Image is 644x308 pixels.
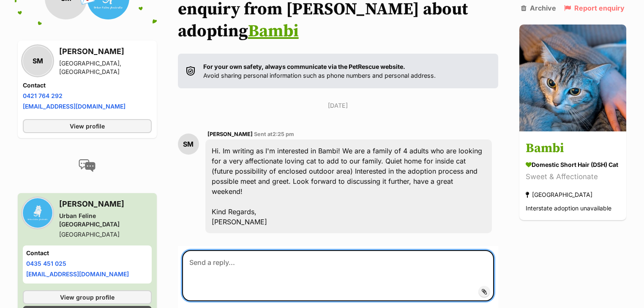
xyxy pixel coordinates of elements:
div: Domestic Short Hair (DSH) Cat [526,161,620,169]
a: View group profile [23,290,152,304]
h4: Contact [26,249,148,257]
p: [DATE] [178,101,498,110]
span: Sent at [254,131,294,137]
span: View group profile [60,293,115,302]
p: Avoid sharing personal information such as phone numbers and personal address. [203,62,436,80]
div: Urban Feline [GEOGRAPHIC_DATA] [59,212,152,229]
img: Urban Feline Australia profile pic [23,198,52,228]
strong: For your own safety, always communicate via the PetRescue website. [203,63,405,70]
a: 0421 764 292 [23,92,63,99]
h3: Bambi [526,139,620,158]
span: [PERSON_NAME] [207,131,253,137]
span: Interstate adoption unavailable [526,205,611,212]
a: View profile [23,119,152,133]
h3: [PERSON_NAME] [59,46,152,57]
a: 0435 451 025 [26,260,66,267]
a: [EMAIL_ADDRESS][DOMAIN_NAME] [26,270,129,278]
a: Report enquiry [564,4,625,12]
div: [GEOGRAPHIC_DATA] [526,189,592,201]
div: SM [178,134,199,155]
a: Archive [521,4,556,12]
div: [GEOGRAPHIC_DATA] [59,230,152,239]
span: 2:25 pm [273,131,294,137]
div: SM [23,46,52,76]
div: Sweet & Affectionate [526,172,620,183]
h4: Contact [23,81,152,90]
a: Bambi Domestic Short Hair (DSH) Cat Sweet & Affectionate [GEOGRAPHIC_DATA] Interstate adoption un... [519,133,626,221]
a: Bambi [248,21,299,42]
h3: [PERSON_NAME] [59,198,152,210]
img: Bambi [519,25,626,131]
span: View profile [70,122,105,131]
div: [GEOGRAPHIC_DATA], [GEOGRAPHIC_DATA] [59,59,152,76]
a: [EMAIL_ADDRESS][DOMAIN_NAME] [23,103,126,110]
img: conversation-icon-4a6f8262b818ee0b60e3300018af0b2d0b884aa5de6e9bcb8d3d4eeb1a70a7c4.svg [79,159,96,172]
div: Hi. Im writing as I'm interested in Bambi! We are a family of 4 adults who are looking for a very... [205,139,492,233]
